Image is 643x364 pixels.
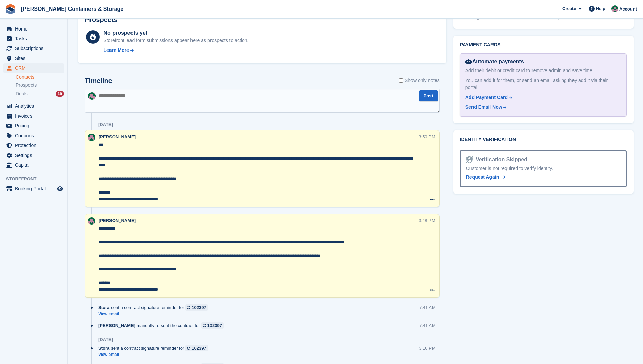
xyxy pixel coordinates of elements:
[419,90,438,102] button: Post
[15,150,56,160] span: Settings
[3,24,64,34] a: menu
[16,90,28,97] span: Deals
[3,101,64,111] a: menu
[56,185,64,193] a: Preview store
[3,63,64,73] a: menu
[15,131,56,140] span: Coupons
[16,90,64,97] a: Deals 15
[460,42,627,48] h2: Payment cards
[88,134,95,141] img: Julia Marcham
[465,77,621,91] div: You can add it for them, or send an email asking they add it via their portal.
[103,37,248,44] div: Storefront lead form submissions appear here as prospects to action.
[466,174,505,181] a: Request Again
[56,91,64,97] div: 15
[15,121,56,130] span: Pricing
[465,94,508,101] div: Add Payment Card
[98,322,227,329] div: manually re-sent the contract for
[3,150,64,160] a: menu
[3,44,64,53] a: menu
[543,14,580,20] time: 2025-09-22 12:51:10 UTC
[466,156,473,163] img: Identity Verification Ready
[15,111,56,121] span: Invoices
[98,122,113,127] div: [DATE]
[16,82,64,89] a: Prospects
[16,74,64,80] a: Contacts
[98,337,113,342] div: [DATE]
[85,77,112,85] h2: Timeline
[465,104,502,111] div: Send Email Now
[103,29,248,37] div: No prospects yet
[15,141,56,150] span: Protection
[3,131,64,140] a: menu
[15,63,56,73] span: CRM
[15,24,56,34] span: Home
[419,345,435,351] div: 3:10 PM
[85,16,118,24] h2: Prospects
[98,304,109,311] span: Stora
[3,34,64,43] a: menu
[419,217,435,224] div: 3:48 PM
[15,34,56,43] span: Tasks
[99,218,136,223] span: [PERSON_NAME]
[465,58,621,66] div: Automate payments
[466,174,499,180] span: Request Again
[3,54,64,63] a: menu
[15,44,56,53] span: Subscriptions
[6,176,67,182] span: Storefront
[399,77,440,84] label: Show only notes
[207,322,222,329] div: 102397
[15,160,56,170] span: Capital
[399,77,403,84] input: Show only notes
[619,6,637,13] span: Account
[88,217,95,225] img: Julia Marcham
[473,156,527,164] div: Verification Skipped
[15,54,56,63] span: Sites
[15,101,56,111] span: Analytics
[98,345,109,351] span: Stora
[103,47,129,54] div: Learn More
[5,4,16,14] img: stora-icon-8386f47178a22dfd0bd8f6a31ec36ba5ce8667c1dd55bd0f319d3a0aa187defe.svg
[103,47,248,54] a: Learn More
[98,352,212,358] a: View email
[201,322,224,329] a: 102397
[419,322,436,329] div: 7:41 AM
[596,5,605,12] span: Help
[3,160,64,170] a: menu
[3,184,64,194] a: menu
[192,304,206,311] div: 102397
[3,121,64,130] a: menu
[18,3,126,15] a: [PERSON_NAME] Containers & Storage
[611,5,618,12] img: Julia Marcham
[99,134,136,139] span: [PERSON_NAME]
[88,92,96,100] img: Julia Marcham
[16,82,37,88] span: Prospects
[419,304,436,311] div: 7:41 AM
[466,165,620,172] div: Customer is not required to verify identity.
[185,304,208,311] a: 102397
[98,304,212,311] div: sent a contract signature reminder for
[98,345,212,351] div: sent a contract signature reminder for
[460,137,627,142] h2: Identity verification
[465,94,618,101] a: Add Payment Card
[3,111,64,121] a: menu
[419,134,435,140] div: 3:50 PM
[98,322,135,329] span: [PERSON_NAME]
[15,184,56,194] span: Booking Portal
[3,141,64,150] a: menu
[98,311,212,317] a: View email
[465,67,621,74] div: Add their debit or credit card to remove admin and save time.
[562,5,576,12] span: Create
[185,345,208,351] a: 102397
[192,345,206,351] div: 102397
